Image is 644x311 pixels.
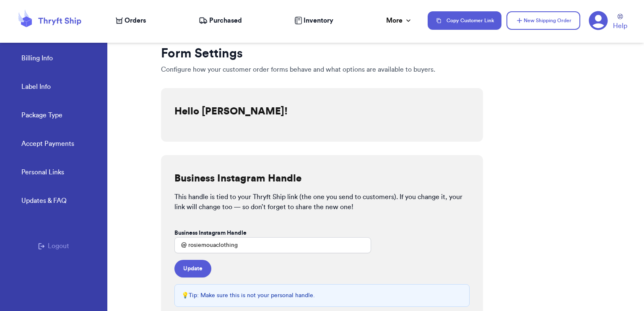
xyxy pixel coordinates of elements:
a: Help [613,14,627,31]
a: Orders [116,16,146,26]
div: More [386,16,413,26]
a: Accept Payments [21,139,74,150]
button: Logout [38,241,69,251]
div: @ [174,237,187,253]
a: Purchased [199,16,242,26]
label: Business Instagram Handle [174,229,247,237]
a: Package Type [21,110,62,122]
a: Personal Links [21,167,64,179]
div: Updates & FAQ [21,196,67,206]
h2: Hello [PERSON_NAME]! [174,105,288,118]
button: Update [174,260,211,277]
button: Copy Customer Link [428,11,501,30]
a: Inventory [294,16,333,26]
a: Label Info [21,82,51,93]
p: Configure how your customer order forms behave and what options are available to buyers. [161,65,483,75]
span: Inventory [304,16,333,26]
a: Updates & FAQ [21,196,67,207]
button: New Shipping Order [506,11,580,30]
span: Orders [125,16,146,26]
p: This handle is tied to your Thryft Ship link (the one you send to customers). If you change it, y... [174,192,470,212]
span: Purchased [209,16,242,26]
p: 💡 Tip: Make sure this is not your personal handle. [182,291,315,300]
a: Billing Info [21,53,53,65]
h1: Form Settings [161,46,483,61]
span: Help [613,21,627,31]
h2: Business Instagram Handle [174,172,301,185]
